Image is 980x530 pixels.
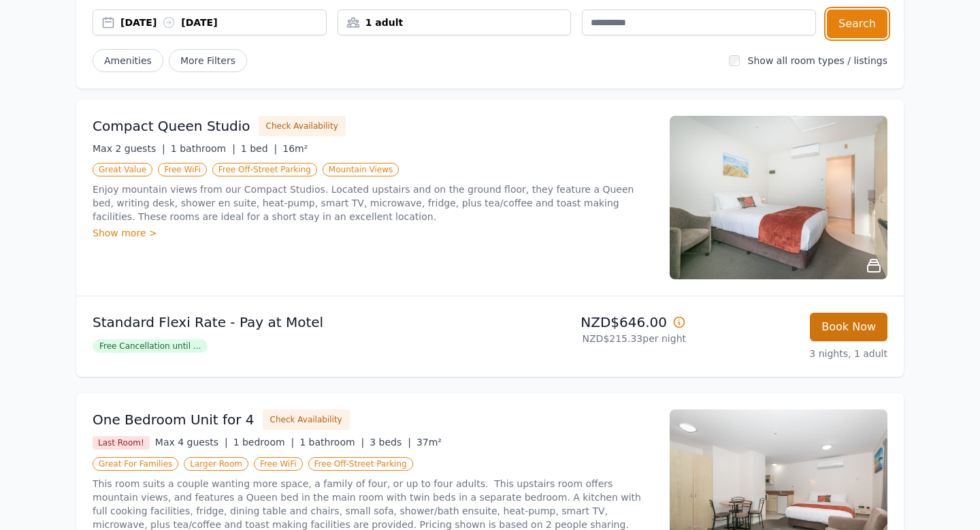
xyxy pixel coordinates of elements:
[93,313,485,332] p: Standard Flexi Rate - Pay at Motel
[241,143,277,154] span: 1 bed |
[254,457,303,471] span: Free WiFi
[93,143,165,154] span: Max 2 guests |
[697,347,887,360] p: 3 nights, 1 adult
[263,409,350,430] button: Check Availability
[120,16,326,29] div: [DATE] [DATE]
[308,457,413,471] span: Free Off-Street Parking
[93,183,653,223] p: Enjoy mountain views from our Compact Studios. Located upstairs and on the ground floor, they fea...
[370,437,411,448] span: 3 beds |
[338,16,571,29] div: 1 adult
[323,163,399,176] span: Mountain Views
[93,457,178,471] span: Great For Families
[93,410,255,429] h3: One Bedroom Unit for 4
[748,55,887,66] label: Show all room types / listings
[299,437,364,448] span: 1 bathroom |
[169,49,247,72] span: More Filters
[184,457,248,471] span: Larger Room
[495,332,686,345] p: NZD$215.33 per night
[416,437,442,448] span: 37m²
[495,313,686,332] p: NZD$646.00
[93,226,653,240] div: Show more >
[93,116,250,136] h3: Compact Queen Studio
[155,437,228,448] span: Max 4 guests |
[827,10,887,38] button: Search
[158,163,207,176] span: Free WiFi
[810,313,887,341] button: Book Now
[233,437,295,448] span: 1 bedroom |
[93,163,152,176] span: Great Value
[171,143,235,154] span: 1 bathroom |
[93,49,163,72] button: Amenities
[259,116,346,136] button: Check Availability
[93,339,208,353] span: Free Cancellation until ...
[282,143,308,154] span: 16m²
[93,436,150,450] span: Last Room!
[212,163,317,176] span: Free Off-Street Parking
